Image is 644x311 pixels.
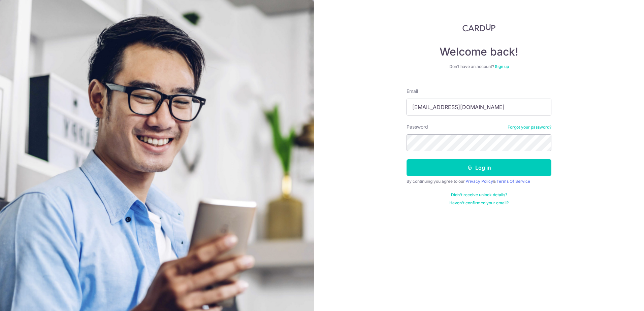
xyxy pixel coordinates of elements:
a: Haven't confirmed your email? [449,200,509,206]
a: Terms Of Service [496,179,530,184]
h4: Welcome back! [407,45,551,59]
input: Enter your Email [407,99,551,115]
label: Email [407,88,418,95]
img: CardUp Logo [462,24,495,32]
label: Password [407,124,428,130]
a: Forgot your password? [508,125,551,130]
a: Didn't receive unlock details? [451,192,507,198]
div: Don’t have an account? [407,64,551,69]
button: Log in [407,159,551,176]
a: Privacy Policy [465,179,493,184]
a: Sign up [495,64,509,69]
div: By continuing you agree to our & [407,179,551,184]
